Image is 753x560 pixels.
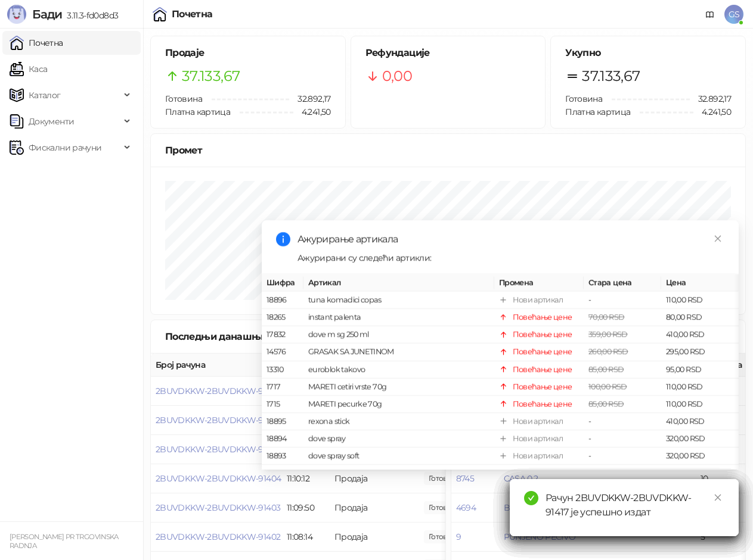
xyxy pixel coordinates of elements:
[165,93,202,104] span: Готовина
[513,450,563,462] div: Нови артикал
[165,46,331,60] h5: Продаје
[262,396,303,413] td: 1715
[10,57,47,81] a: Каса
[365,46,531,60] h5: Рефундације
[303,396,494,413] td: MARETI pecurke 70g
[298,232,724,246] div: Ажурирање артикала
[262,465,303,482] td: 18892
[29,83,61,107] span: Каталог
[504,502,557,513] button: BONITO 100G
[182,65,240,87] span: 37.133,67
[262,343,303,361] td: 14576
[724,5,743,24] span: GS
[382,65,412,87] span: 0,00
[262,448,303,465] td: 18893
[513,311,572,323] div: Повећање цене
[588,382,627,391] span: 100,00 RSD
[661,343,739,361] td: 295,00 RSD
[584,413,661,430] td: -
[262,361,303,378] td: 13310
[303,274,494,292] th: Артикал
[262,274,303,292] th: Шифра
[303,413,494,430] td: rexona stick
[565,93,602,104] span: Готовина
[513,398,572,410] div: Повећање цене
[661,430,739,448] td: 320,00 RSD
[661,309,739,326] td: 80,00 RSD
[588,347,628,356] span: 260,00 RSD
[588,312,624,321] span: 70,00 RSD
[584,465,661,482] td: -
[276,232,290,246] span: info-circle
[714,234,722,243] span: close
[565,107,630,117] span: Платна картица
[661,361,739,378] td: 95,00 RSD
[661,465,739,482] td: 420,00 RSD
[582,65,640,87] span: 37.133,67
[584,430,661,448] td: -
[151,353,282,377] th: Број рачуна
[711,232,724,245] a: Close
[513,467,563,479] div: Нови артикал
[262,309,303,326] td: 18265
[262,430,303,448] td: 18894
[701,5,720,24] a: Документација
[584,274,661,292] th: Стара цена
[513,364,572,376] div: Повећање цене
[303,309,494,326] td: instant palenta
[262,378,303,396] td: 1717
[156,444,280,455] button: 2BUVDKKW-2BUVDKKW-91405
[282,523,330,552] td: 11:08:14
[513,329,572,340] div: Повећање цене
[165,107,230,117] span: Платна картица
[661,274,739,292] th: Цена
[29,110,74,133] span: Документи
[661,448,739,465] td: 320,00 RSD
[165,329,323,344] div: Последњи данашњи рачуни
[10,31,63,55] a: Почетна
[303,292,494,309] td: tuna komadici copas
[282,493,330,523] td: 11:09:50
[588,365,624,374] span: 85,00 RSD
[303,361,494,378] td: euroblok takovo
[584,448,661,465] td: -
[156,531,280,542] button: 2BUVDKKW-2BUVDKKW-91402
[32,7,62,21] span: Бади
[693,105,731,118] span: 4.241,50
[303,326,494,343] td: dove m sg 250 ml
[156,386,280,396] button: 2BUVDKKW-2BUVDKKW-91407
[7,5,26,24] img: Logo
[513,381,572,393] div: Повећање цене
[456,531,461,542] button: 9
[293,105,331,118] span: 4.241,50
[513,415,563,427] div: Нови артикал
[513,433,563,445] div: Нови артикал
[289,92,330,105] span: 32.892,17
[156,502,280,513] button: 2BUVDKKW-2BUVDKKW-91403
[513,346,572,358] div: Повећање цене
[456,502,476,513] button: 4694
[298,251,724,264] div: Ажурирани су следећи артикли:
[494,274,584,292] th: Промена
[565,46,731,60] h5: Укупно
[62,10,118,21] span: 3.11.3-fd0d8d3
[303,448,494,465] td: dove spray soft
[661,326,739,343] td: 410,00 RSD
[424,530,464,543] span: 225,00
[262,413,303,430] td: 18895
[165,143,731,158] div: Промет
[690,92,731,105] span: 32.892,17
[303,343,494,361] td: GRASAK SA JUNETINOM
[504,531,576,542] button: PUNJENO PECIVO
[172,10,213,19] div: Почетна
[330,523,419,552] td: Продаја
[156,415,281,426] button: 2BUVDKKW-2BUVDKKW-91406
[330,493,419,523] td: Продаја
